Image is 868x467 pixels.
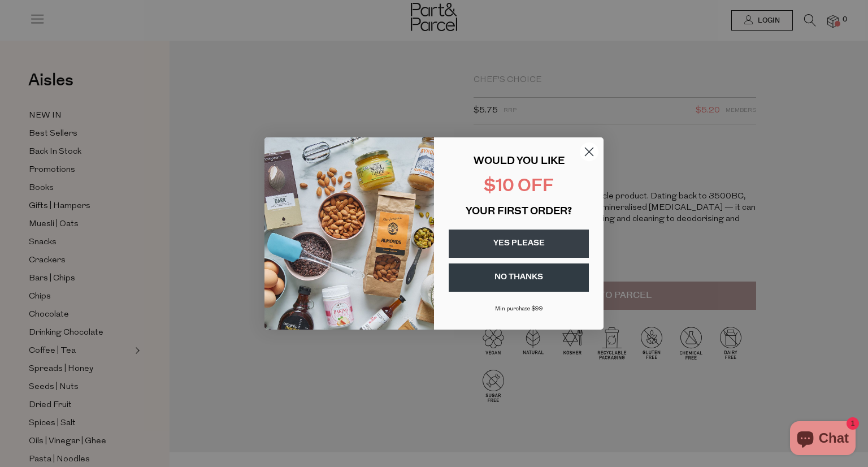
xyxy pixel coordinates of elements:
[484,178,554,196] span: $10 OFF
[466,207,572,217] span: YOUR FIRST ORDER?
[579,142,599,162] button: Close dialog
[495,306,543,312] span: Min purchase $99
[449,230,589,258] button: YES PLEASE
[474,157,565,167] span: WOULD YOU LIKE
[787,421,859,458] inbox-online-store-chat: Shopify online store chat
[264,137,434,330] img: 43fba0fb-7538-40bc-babb-ffb1a4d097bc.jpeg
[449,263,589,292] button: NO THANKS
